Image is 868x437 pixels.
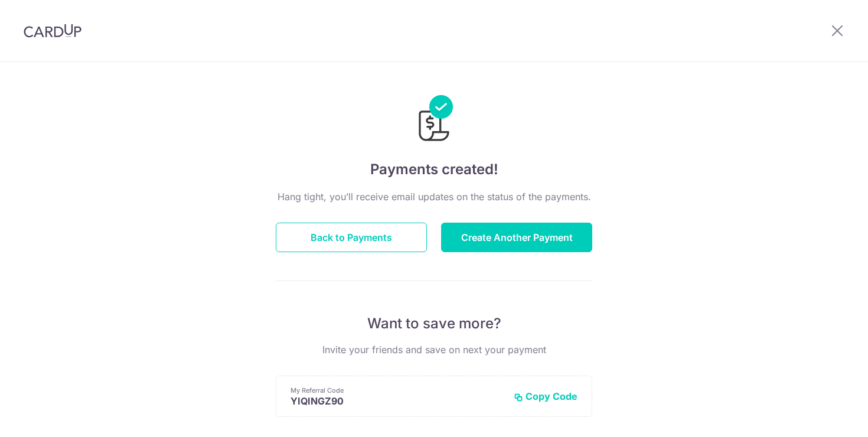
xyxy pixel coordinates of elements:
p: YIQINGZ90 [291,395,504,407]
button: Create Another Payment [441,223,592,252]
p: Hang tight, you’ll receive email updates on the status of the payments. [276,190,592,204]
button: Copy Code [514,390,577,402]
img: CardUp [24,24,81,38]
h4: Payments created! [276,159,592,180]
p: Invite your friends and save on next your payment [276,343,592,357]
button: Back to Payments [276,223,427,252]
p: Want to save more? [276,314,592,333]
img: Payments [415,95,453,145]
p: My Referral Code [291,386,504,395]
